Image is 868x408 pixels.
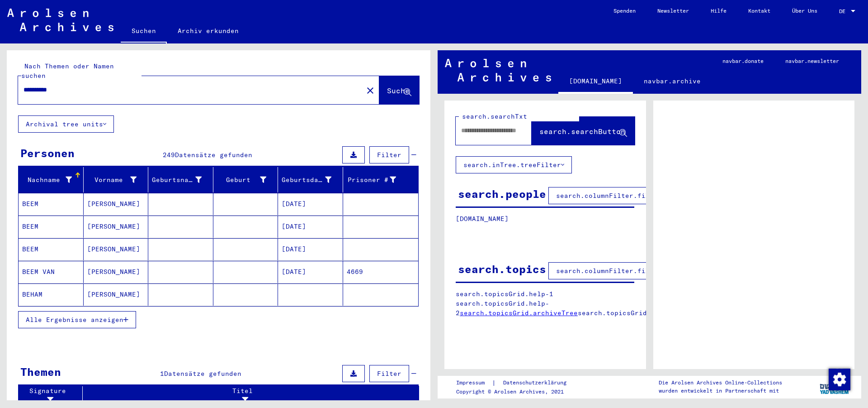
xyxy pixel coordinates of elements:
a: Impressum [456,378,492,388]
mat-header-cell: Geburt‏ [213,167,278,192]
span: search.columnFilter.filter [556,192,661,200]
span: 1 [160,370,164,378]
p: search.topicsGrid.help-1 search.topicsGrid.help-2 search.topicsGrid.manually. [456,289,635,318]
div: Prisoner # [347,175,396,185]
mat-cell: [PERSON_NAME] [84,193,149,215]
button: Alle Ergebnisse anzeigen [18,311,136,328]
mat-icon: close [365,85,376,96]
mat-cell: BEHAM [19,283,84,306]
mat-cell: BEEM [19,216,84,238]
a: navbar.archive [633,70,712,92]
div: Geburtsdatum [282,175,331,185]
span: 249 [163,151,175,159]
div: Geburtsname [152,175,202,185]
div: Geburtsname [152,173,213,187]
mat-header-cell: Vorname [84,167,149,192]
div: Vorname [87,173,148,187]
p: Copyright © Arolsen Archives, 2021 [456,388,577,396]
span: Filter [377,370,401,378]
div: search.topics [458,261,546,277]
mat-cell: 4669 [343,261,419,283]
mat-cell: [PERSON_NAME] [84,238,149,260]
div: Geburt‏ [217,175,267,185]
span: DE [839,8,849,14]
mat-label: Nach Themen oder Namen suchen [21,62,114,80]
mat-header-cell: Geburtsname [148,167,213,192]
mat-cell: BEEM VAN [19,261,84,283]
span: Datensätze gefunden [164,370,241,378]
button: Suche [379,76,419,104]
a: Archiv erkunden [167,20,250,42]
div: Themen [20,364,61,380]
mat-cell: [PERSON_NAME] [84,216,149,238]
a: search.topicsGrid.archiveTree [460,309,578,317]
img: Zustimmung ändern [829,369,850,390]
div: Geburt‏ [217,173,278,187]
mat-cell: [DATE] [278,238,343,260]
a: navbar.donate [712,50,774,72]
mat-cell: [DATE] [278,216,343,238]
div: Signature [22,386,85,405]
mat-header-cell: Nachname [19,167,84,192]
p: Die Arolsen Archives Online-Collections [659,379,782,387]
span: Filter [377,151,401,159]
img: Arolsen_neg.svg [445,59,551,82]
div: Nachname [22,175,72,185]
span: search.searchButton [539,127,625,136]
img: Arolsen_neg.svg [7,9,113,31]
div: Titel [86,386,410,405]
a: [DOMAIN_NAME] [558,70,633,94]
mat-cell: [DATE] [278,193,343,215]
button: Archival tree units [18,115,114,133]
mat-cell: [PERSON_NAME] [84,261,149,283]
button: search.columnFilter.filter [548,187,669,204]
button: Filter [369,146,409,163]
p: [DOMAIN_NAME] [456,214,634,224]
mat-header-cell: Geburtsdatum [278,167,343,192]
mat-header-cell: Prisoner # [343,167,419,192]
mat-cell: [DATE] [278,261,343,283]
button: Clear [361,81,379,99]
mat-cell: [PERSON_NAME] [84,283,149,306]
div: Vorname [87,175,137,185]
p: wurden entwickelt in Partnerschaft mit [659,387,782,395]
div: Prisoner # [347,173,408,187]
button: search.searchButton [532,117,635,145]
button: search.columnFilter.filter [548,262,669,279]
a: navbar.newsletter [774,50,850,72]
img: yv_logo.png [818,375,852,398]
button: search.inTree.treeFilter [456,156,572,173]
a: Datenschutzerklärung [496,378,577,388]
span: Datensätze gefunden [175,151,252,159]
div: Signature [22,386,75,405]
div: Nachname [22,173,83,187]
div: | [456,378,577,388]
div: Personen [20,145,75,161]
div: search.people [458,186,546,202]
a: Suchen [121,20,167,43]
mat-cell: BEEM [19,193,84,215]
button: Filter [369,365,409,382]
span: Alle Ergebnisse anzeigen [26,316,123,324]
span: search.columnFilter.filter [556,267,661,275]
span: Suche [387,86,410,95]
mat-cell: BEEM [19,238,84,260]
mat-label: search.searchTxt [462,112,527,120]
div: Geburtsdatum [282,173,343,187]
div: Titel [86,386,401,405]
